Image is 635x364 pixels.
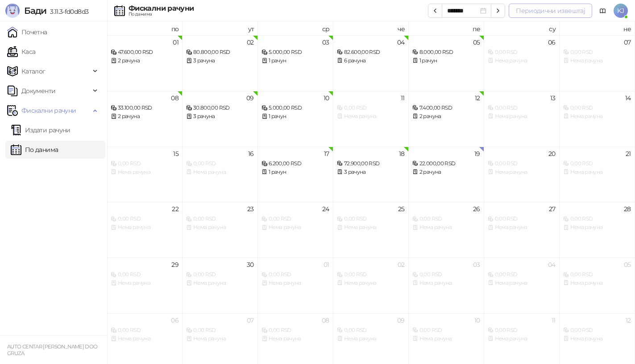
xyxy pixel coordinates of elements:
[563,215,631,223] div: 0,00 RSD
[550,95,556,101] div: 13
[322,317,329,323] div: 08
[563,48,631,57] div: 0,00 RSD
[261,215,329,223] div: 0,00 RSD
[484,202,560,258] td: 2025-09-27
[186,223,254,232] div: Нема рачуна
[412,160,480,168] div: 22.000,00 RSD
[111,279,178,287] div: Нема рачуна
[107,91,183,147] td: 2025-09-08
[258,147,333,202] td: 2025-09-17
[183,258,258,313] td: 2025-09-30
[258,258,333,313] td: 2025-10-01
[246,95,254,101] div: 09
[412,112,480,121] div: 2 рачуна
[563,335,631,343] div: Нема рачуна
[488,270,556,279] div: 0,00 RSD
[337,48,405,57] div: 82.600,00 RSD
[324,262,329,268] div: 01
[324,151,329,157] div: 17
[560,202,635,258] td: 2025-09-28
[401,95,405,101] div: 11
[624,206,631,212] div: 28
[261,57,329,65] div: 1 рачун
[333,35,409,91] td: 2025-09-04
[183,147,258,202] td: 2025-09-16
[337,57,405,65] div: 6 рачуна
[624,39,631,45] div: 07
[412,57,480,65] div: 1 рачун
[111,57,178,65] div: 2 рачуна
[473,39,480,45] div: 05
[258,21,333,35] th: ср
[412,326,480,335] div: 0,00 RSD
[337,160,405,168] div: 72.900,00 RSD
[186,215,254,223] div: 0,00 RSD
[107,258,183,313] td: 2025-09-29
[186,335,254,343] div: Нема рачуна
[261,279,329,287] div: Нема рачуна
[412,223,480,232] div: Нема рачуна
[563,326,631,335] div: 0,00 RSD
[337,223,405,232] div: Нема рачуна
[24,5,46,16] span: Бади
[563,112,631,121] div: Нема рачуна
[548,151,556,157] div: 20
[333,258,409,313] td: 2025-10-02
[409,91,484,147] td: 2025-09-12
[129,5,194,12] div: Фискални рачуни
[549,206,556,212] div: 27
[186,57,254,65] div: 3 рачуна
[171,317,178,323] div: 06
[258,91,333,147] td: 2025-09-10
[333,202,409,258] td: 2025-09-25
[488,168,556,176] div: Нема рачуна
[21,62,46,80] span: Каталог
[484,258,560,313] td: 2025-10-04
[129,12,194,16] div: По данима
[11,141,58,159] a: По данима
[409,21,484,35] th: пе
[337,215,405,223] div: 0,00 RSD
[111,326,178,335] div: 0,00 RSD
[488,48,556,57] div: 0,00 RSD
[409,202,484,258] td: 2025-09-26
[258,202,333,258] td: 2025-09-24
[111,112,178,121] div: 2 рачуна
[261,326,329,335] div: 0,00 RSD
[21,82,55,100] span: Документи
[563,279,631,287] div: Нема рачуна
[412,104,480,112] div: 7.400,00 RSD
[488,57,556,65] div: Нема рачуна
[183,91,258,147] td: 2025-09-09
[624,262,631,268] div: 05
[173,151,178,157] div: 15
[111,215,178,223] div: 0,00 RSD
[111,223,178,232] div: Нема рачуна
[247,317,254,323] div: 07
[412,215,480,223] div: 0,00 RSD
[337,335,405,343] div: Нема рачуна
[488,104,556,112] div: 0,00 RSD
[186,104,254,112] div: 30.800,00 RSD
[172,206,178,212] div: 22
[171,95,178,101] div: 08
[46,8,88,16] span: 3.11.3-fd0d8d3
[509,4,592,18] button: Периодични извештај
[107,21,183,35] th: по
[186,48,254,57] div: 80.800,00 RSD
[247,39,254,45] div: 02
[596,4,610,18] a: Документација
[337,104,405,112] div: 0,00 RSD
[7,344,97,356] small: AUTO CENTAR [PERSON_NAME] DOO GRUZA
[397,317,405,323] div: 09
[560,21,635,35] th: не
[398,206,405,212] div: 25
[563,57,631,65] div: Нема рачуна
[548,262,556,268] div: 04
[186,160,254,168] div: 0,00 RSD
[337,270,405,279] div: 0,00 RSD
[337,168,405,176] div: 3 рачуна
[261,223,329,232] div: Нема рачуна
[107,35,183,91] td: 2025-09-01
[409,35,484,91] td: 2025-09-05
